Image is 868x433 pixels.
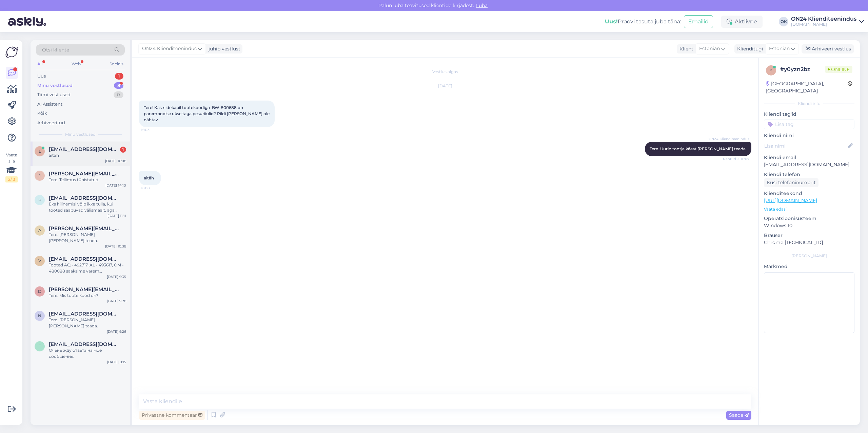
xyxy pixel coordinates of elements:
[791,22,856,27] div: [DOMAIN_NAME]
[107,274,126,279] div: [DATE] 9:35
[764,215,854,222] p: Operatsioonisüsteem
[5,152,18,182] div: Vaata siia
[39,173,41,178] span: j
[120,147,126,153] div: 1
[764,171,854,178] p: Kliendi telefon
[650,146,747,151] span: Tere. Uurin tootja käest [PERSON_NAME] teada.
[105,158,126,164] div: [DATE] 16:08
[764,132,854,139] p: Kliendi nimi
[49,171,119,177] span: jana@rethink.ee
[764,111,854,118] p: Kliendi tag'id
[605,18,618,25] b: Uus!
[764,190,854,197] p: Klienditeekond
[49,201,126,213] div: Eks hilinemisi võib ikka tulla, kui tooted saabuvad välismaalt, aga üldjuhul selle tootjaga pigem...
[37,73,46,80] div: Uus
[49,293,126,299] div: Tere. Mis toote kood on?
[766,80,848,94] div: [GEOGRAPHIC_DATA], [GEOGRAPHIC_DATA]
[38,313,41,318] span: n
[37,101,62,108] div: AI Assistent
[36,60,44,68] div: All
[764,178,818,187] div: Küsi telefoninumbrit
[791,16,864,27] a: ON24 Klienditeenindus[DOMAIN_NAME]
[206,45,240,52] div: juhib vestlust
[764,101,854,107] div: Kliendi info
[65,131,96,137] span: Minu vestlused
[764,119,854,129] input: Lisa tag
[764,154,854,161] p: Kliendi email
[42,46,69,53] span: Otsi kliente
[49,232,126,244] div: Tere. [PERSON_NAME] [PERSON_NAME] teada.
[49,311,119,317] span: nele.mandla@gmail.com
[38,258,41,263] span: V
[779,17,788,26] div: OK
[144,175,154,180] span: aitäh
[709,136,749,142] span: ON24 Klienditeenindus
[764,263,854,270] p: Märkmed
[107,213,126,218] div: [DATE] 11:11
[139,411,205,420] div: Privaatne kommentaar
[114,82,123,89] div: 8
[677,45,693,52] div: Klient
[764,253,854,259] div: [PERSON_NAME]
[723,156,749,161] span: Nähtud ✓ 16:07
[107,299,126,304] div: [DATE] 9:28
[38,228,41,233] span: a
[729,412,749,418] span: Saada
[49,262,126,274] div: Tooted AQ - 492717, AL - 493617, OM - 480088 saaksime varem [PERSON_NAME]. Toote CD - 483551 tarn...
[780,65,825,73] div: # y0yzn2bz
[37,120,65,126] div: Arhiveeritud
[107,360,126,365] div: [DATE] 0:15
[5,46,18,59] img: Askly Logo
[141,186,166,191] span: 16:08
[699,45,720,52] span: Estonian
[49,286,119,293] span: Diana.jegorova9@gmail.com
[802,44,854,53] div: Arhiveeri vestlus
[105,183,126,188] div: [DATE] 14:10
[38,197,41,202] span: k
[764,222,854,229] p: Windows 10
[49,225,119,232] span: anna.kotovits@gmail.com
[49,341,119,347] span: trulling@mail.ru
[684,15,713,28] button: Emailid
[825,66,852,73] span: Online
[791,16,856,22] div: ON24 Klienditeenindus
[37,82,73,89] div: Minu vestlused
[474,2,490,8] span: Luba
[39,149,41,154] span: l
[764,197,817,203] a: [URL][DOMAIN_NAME]
[115,73,123,80] div: 1
[39,344,41,349] span: t
[5,176,18,182] div: 2 / 3
[764,161,854,168] p: [EMAIL_ADDRESS][DOMAIN_NAME]
[764,142,847,150] input: Lisa nimi
[37,110,47,117] div: Kõik
[49,347,126,360] div: Очень жду ответа на мое сообщение.
[38,289,41,294] span: D
[764,206,854,212] p: Vaata edasi ...
[144,105,271,122] span: Tere! Kas riidekapil tootekoodiga BW-500688 on parempoolse ukse taga pesuriiulid? Pildi [PERSON_N...
[37,91,71,98] div: Tiimi vestlused
[721,16,763,28] div: Aktiivne
[70,60,82,68] div: Web
[139,69,751,75] div: Vestlus algas
[764,232,854,239] p: Brauser
[142,45,197,52] span: ON24 Klienditeenindus
[49,195,119,201] span: kahest22@hotmail.com
[114,91,123,98] div: 0
[49,152,126,158] div: aitäh
[49,256,119,262] span: Vilba.kadri@gmail.com
[770,68,772,73] span: y
[764,239,854,246] p: Chrome [TECHNICAL_ID]
[769,45,790,52] span: Estonian
[105,244,126,249] div: [DATE] 10:38
[734,45,763,52] div: Klienditugi
[108,60,125,68] div: Socials
[139,83,751,89] div: [DATE]
[49,146,119,152] span: liiamichelson@hotmail.com
[141,127,166,132] span: 16:03
[49,317,126,329] div: Tere. [PERSON_NAME] [PERSON_NAME] teada.
[49,177,126,183] div: Tere. Tellimus tühistatud.
[605,18,681,26] div: Proovi tasuta juba täna:
[107,329,126,334] div: [DATE] 9:26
